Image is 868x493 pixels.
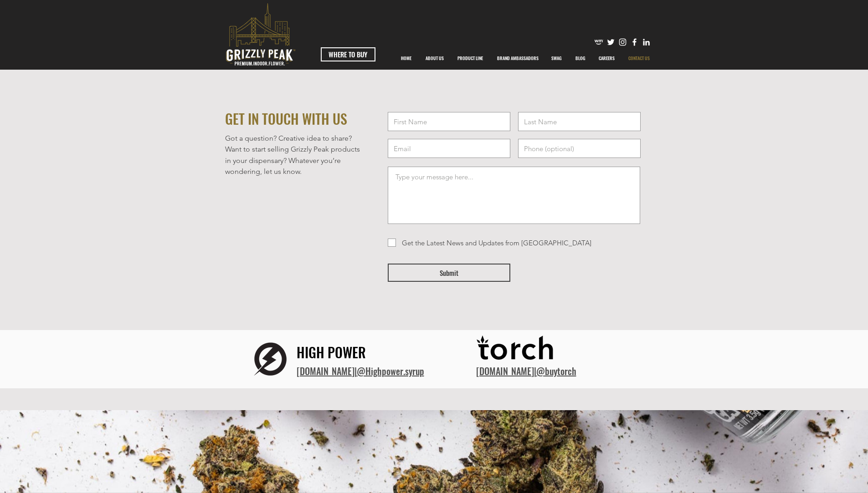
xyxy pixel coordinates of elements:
[476,333,558,366] img: Torch_Logo_BLACK.png
[297,342,366,362] span: HIGH POWER
[297,364,424,378] span: |
[394,47,419,70] a: HOME
[476,364,576,378] span: |
[606,37,616,47] img: Twitter
[476,364,534,378] a: [DOMAIN_NAME]
[396,47,416,70] p: HOME
[490,47,544,70] div: BRAND AMBASSADORS
[402,239,591,247] span: Get the Latest News and Updates from [GEOGRAPHIC_DATA]
[225,108,347,129] span: GET IN TOUCH WITH US
[421,47,448,70] p: ABOUT US
[624,47,654,70] p: CONTACT US
[571,47,590,70] p: BLOG
[225,134,352,142] span: Got a question? Creative idea to share?
[544,47,569,70] a: SWAG
[440,268,458,278] span: Submit
[357,364,424,378] a: @Highpower.syrup
[321,47,375,61] a: WHERE TO BUY
[592,47,621,70] a: CAREERS
[621,47,657,70] a: CONTACT US
[642,37,651,47] img: Likedin
[329,50,367,59] span: WHERE TO BUY
[451,47,490,70] a: PRODUCT LINE
[244,333,297,386] img: logo hp.png
[594,47,619,70] p: CAREERS
[297,364,354,378] a: ​[DOMAIN_NAME]
[226,3,295,66] svg: premium-indoor-flower
[394,47,657,70] nav: Site
[594,37,604,47] img: weedmaps
[618,37,627,47] img: Instagram
[493,47,543,70] p: BRAND AMBASSADORS
[547,47,566,70] p: SWAG
[419,47,451,70] a: ABOUT US
[453,47,488,70] p: PRODUCT LINE
[569,47,592,70] a: BLOG
[388,112,510,131] input: First Name
[388,139,510,158] input: Email
[388,264,510,282] button: Submit
[630,37,639,47] img: Facebook
[518,139,641,158] input: Phone (optional)
[225,145,360,176] span: Want to start selling Grizzly Peak products in your dispensary? Whatever you’re wondering, let us...
[594,37,651,47] ul: Social Bar
[518,112,641,131] input: Last Name
[536,364,576,378] a: @buytorch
